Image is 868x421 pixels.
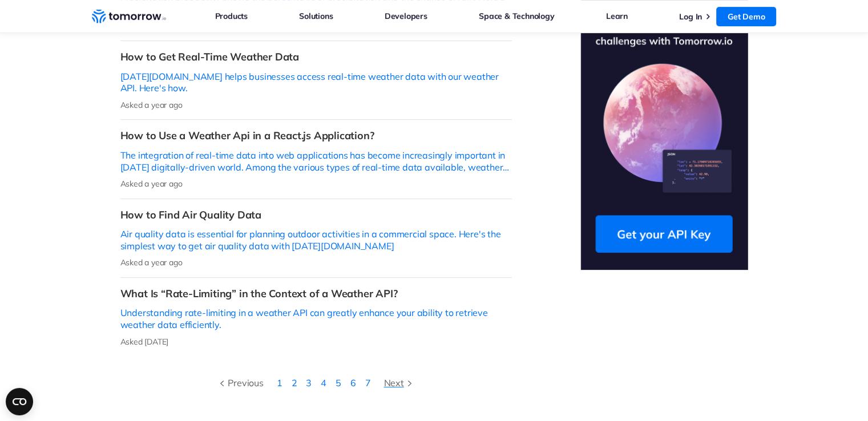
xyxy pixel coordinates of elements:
[120,257,512,268] p: Asked a year ago
[120,228,512,252] p: Air quality data is essential for planning outdoor activities in a commercial space. Here's the s...
[215,9,248,23] a: Products
[120,199,512,278] a: How to Find Air Quality DataAir quality data is essential for planning outdoor activities in a co...
[120,41,512,120] a: How to Get Real-Time Weather Data[DATE][DOMAIN_NAME] helps businesses access real-time weather da...
[299,9,333,23] a: Solutions
[120,307,512,331] p: Understanding rate-limiting in a weather API can greatly enhance your ability to retrieve weather...
[120,337,512,347] p: Asked [DATE]
[679,11,702,22] a: Log In
[120,149,512,173] p: The integration of real-time data into web applications has become increasingly important in [DAT...
[336,377,341,388] a: 5
[306,377,312,388] a: 3
[120,287,512,300] h3: What Is “Rate-Limiting” in the Context of a Weather API?
[120,71,512,95] p: [DATE][DOMAIN_NAME] helps businesses access real-time weather data with our weather API. Here's how.
[321,377,326,388] a: 4
[216,375,263,390] div: Previous
[383,375,415,390] div: Next
[375,375,423,390] a: Next
[479,9,554,23] a: Space & Technology
[120,278,512,356] a: What Is “Rate-Limiting” in the Context of a Weather API?Understanding rate-limiting in a weather ...
[6,388,33,415] button: Open CMP widget
[365,377,371,388] a: 7
[92,8,166,25] a: Home link
[716,7,776,26] a: Get Demo
[120,100,512,110] p: Asked a year ago
[350,377,356,388] a: 6
[120,50,512,63] h3: How to Get Real-Time Weather Data
[120,120,512,199] a: How to Use a Weather Api in a React.js Application?The integration of real-time data into web app...
[606,9,628,23] a: Learn
[277,377,282,388] a: 1
[385,9,427,23] a: Developers
[120,129,512,142] h3: How to Use a Weather Api in a React.js Application?
[208,375,272,390] a: Previous
[120,208,512,221] h3: How to Find Air Quality Data
[120,179,512,189] p: Asked a year ago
